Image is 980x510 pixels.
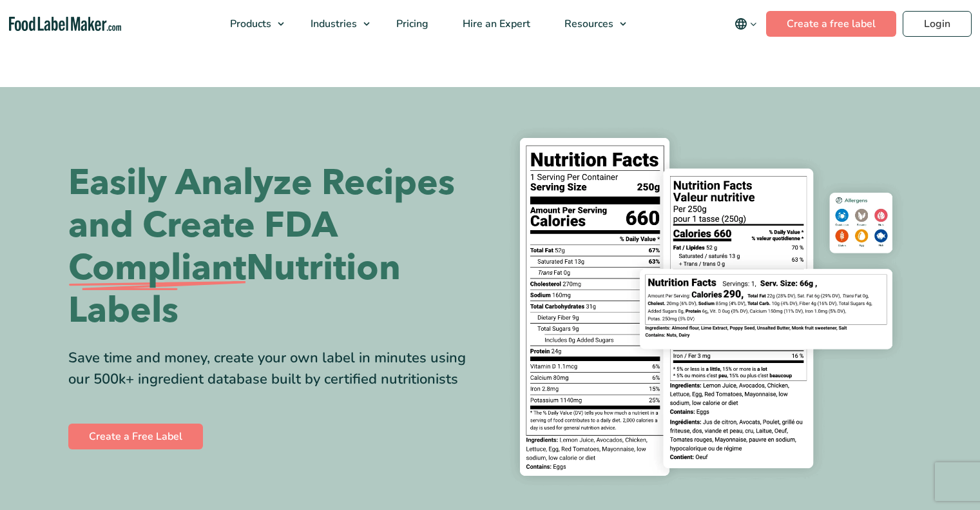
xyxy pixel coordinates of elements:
[766,11,896,37] a: Create a free label
[68,424,203,449] a: Create a Free Label
[561,17,615,31] span: Resources
[725,11,766,37] button: Change language
[9,17,122,32] a: Food Label Maker homepage
[459,17,532,31] span: Hire an Expert
[68,162,481,332] h1: Easily Analyze Recipes and Create FDA Nutrition Labels
[68,348,481,390] div: Save time and money, create your own label in minutes using our 500k+ ingredient database built b...
[392,17,430,31] span: Pricing
[307,17,358,31] span: Industries
[226,17,273,31] span: Products
[68,247,246,289] span: Compliant
[903,11,972,37] a: Login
